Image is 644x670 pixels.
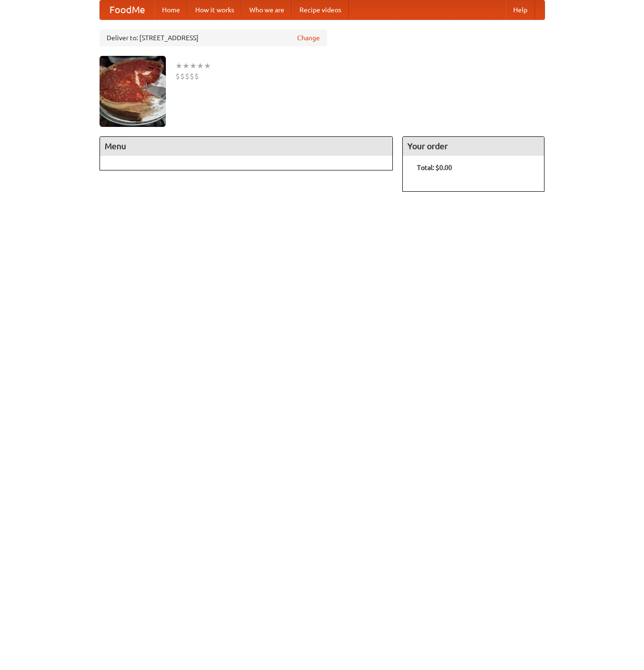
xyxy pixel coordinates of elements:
li: $ [190,71,194,81]
li: ★ [175,61,182,71]
li: $ [180,71,185,81]
li: ★ [182,61,190,71]
li: $ [194,71,199,81]
a: Who we are [242,0,292,19]
li: $ [175,71,180,81]
li: $ [185,71,190,81]
a: Recipe videos [292,0,349,19]
h4: Menu [100,137,393,156]
a: Change [297,33,320,43]
h4: Your order [403,137,544,156]
li: ★ [204,61,211,71]
li: ★ [197,61,204,71]
a: FoodMe [100,0,154,19]
div: Deliver to: [STREET_ADDRESS] [100,29,327,46]
img: angular.jpg [100,56,166,127]
li: ★ [190,61,197,71]
b: Total: $0.00 [417,164,452,171]
a: Home [154,0,188,19]
a: How it works [188,0,242,19]
a: Help [506,0,535,19]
